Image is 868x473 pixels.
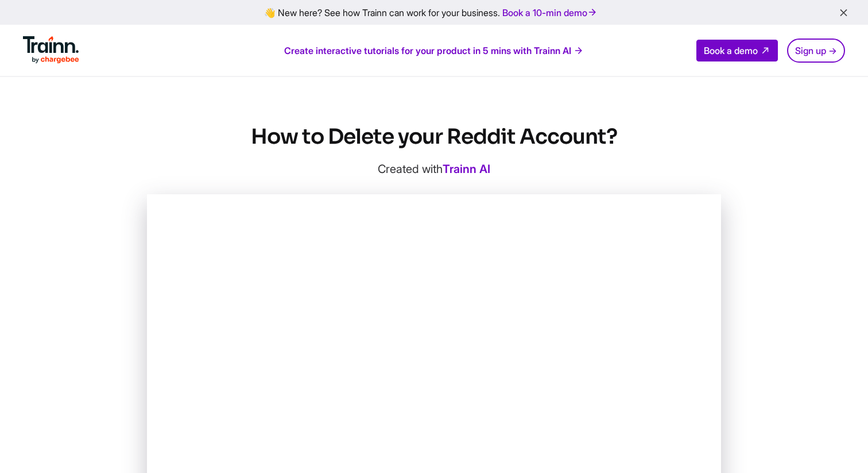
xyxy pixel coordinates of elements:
iframe: Chat Widget [811,418,868,473]
h1: How to Delete your Reddit Account? [147,123,721,151]
a: Trainn AI [443,162,490,176]
a: Sign up → [787,39,845,63]
a: Book a demo [696,40,778,61]
span: Book a demo [704,45,758,56]
span: Create interactive tutorials for your product in 5 mins with Trainn AI [284,44,571,57]
img: Trainn Logo [23,36,79,64]
div: 👋 New here? See how Trainn can work for your business. [7,7,861,18]
a: Create interactive tutorials for your product in 5 mins with Trainn AI [284,44,584,57]
a: Book a 10-min demo [500,5,600,21]
p: Created with [147,162,721,176]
